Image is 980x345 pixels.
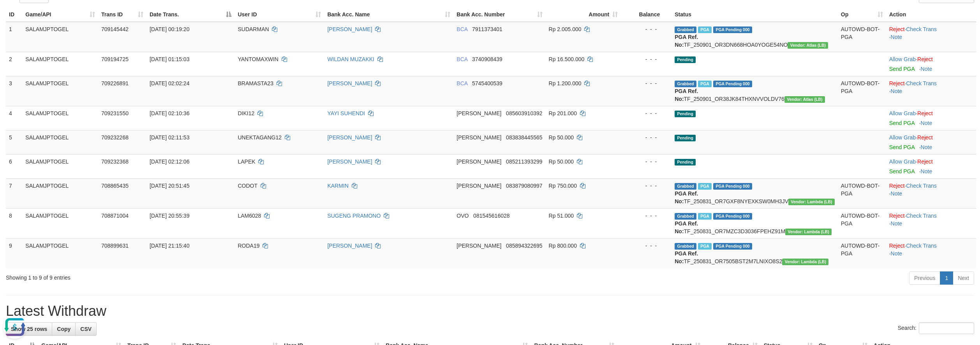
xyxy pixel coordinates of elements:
span: Rp 16.500.000 [549,56,585,62]
span: BCA [457,56,467,62]
span: BRAMASTA23 [238,80,273,86]
td: 9 [6,238,22,268]
th: User ID: activate to sort column ascending [234,7,324,22]
span: PGA Pending [713,81,752,87]
th: Amount: activate to sort column ascending [546,7,621,22]
th: Date Trans.: activate to sort column descending [146,7,235,22]
a: Copy [52,322,76,336]
a: Allow Grab [889,134,916,141]
a: Reject [889,80,905,86]
span: Marked by aeoameng [698,213,712,220]
b: PGA Ref. No: [675,34,698,48]
button: Open LiveChat chat widget [3,3,26,26]
td: 6 [6,154,22,178]
td: TF_250831_OR7GXF8NYEXKSW0MH3JV [672,178,838,208]
span: 709145442 [101,26,129,32]
div: - - - [624,25,668,33]
td: AUTOWD-BOT-PGA [838,178,886,208]
a: Note [891,220,902,227]
div: - - - [624,212,668,220]
span: Pending [675,56,696,63]
th: Status [672,7,838,22]
a: Check Trans [906,213,937,219]
label: Search: [898,322,974,334]
a: Note [921,66,932,72]
span: Grabbed [675,213,696,220]
span: Copy 081545616028 to clipboard [473,213,509,219]
a: Check Trans [906,243,937,249]
td: 4 [6,106,22,130]
a: Note [921,144,932,150]
td: 5 [6,130,22,154]
span: · [889,134,917,141]
th: Action [886,7,976,22]
th: Trans ID: activate to sort column ascending [98,7,146,22]
td: · [886,52,976,76]
span: Copy 085894322695 to clipboard [506,243,542,249]
td: SALAMJPTOGEL [22,238,98,268]
a: Send PGA [889,144,915,150]
span: Vendor URL: https://dashboard.q2checkout.com/secure [788,199,835,205]
span: Pending [675,135,696,141]
span: [PERSON_NAME] [457,134,501,141]
a: Note [921,168,932,174]
a: Send PGA [889,66,915,72]
td: 3 [6,76,22,106]
span: [DATE] 20:55:39 [150,213,189,219]
a: Send PGA [889,120,915,126]
a: Note [921,120,932,126]
span: [PERSON_NAME] [457,110,501,116]
a: Previous [909,271,940,285]
span: UNEKTAGANG12 [238,134,282,141]
a: Reject [889,213,905,219]
a: Reject [917,134,933,141]
th: ID [6,7,22,22]
span: Copy 5745400539 to clipboard [472,80,502,86]
span: Copy 085603910392 to clipboard [506,110,542,116]
span: 708899631 [101,243,129,249]
td: · · [886,208,976,238]
span: [DATE] 01:15:03 [150,56,189,62]
span: Marked by aeoameng [698,183,712,190]
span: BCA [457,80,467,86]
span: [PERSON_NAME] [457,243,501,249]
span: Rp 750.000 [549,183,577,189]
a: [PERSON_NAME] [327,243,372,249]
th: Bank Acc. Name: activate to sort column ascending [324,7,453,22]
span: Rp 51.000 [549,213,574,219]
span: [DATE] 02:11:53 [150,134,189,141]
th: Op: activate to sort column ascending [838,7,886,22]
td: · [886,154,976,178]
span: Rp 1.200.000 [549,80,582,86]
span: Pending [675,111,696,117]
a: CSV [75,322,97,336]
th: Game/API: activate to sort column ascending [22,7,98,22]
span: 709194725 [101,56,129,62]
div: - - - [624,182,668,190]
a: Reject [917,158,933,165]
input: Search: [919,322,974,334]
span: 709231550 [101,110,129,116]
b: PGA Ref. No: [675,220,698,234]
td: AUTOWD-BOT-PGA [838,76,886,106]
span: · [889,56,917,62]
a: [PERSON_NAME] [327,134,372,141]
a: Reject [889,243,905,249]
div: - - - [624,79,668,87]
a: [PERSON_NAME] [327,26,372,32]
td: SALAMJPTOGEL [22,208,98,238]
a: Note [891,250,902,257]
a: KARMIN [327,183,348,189]
span: Grabbed [675,26,696,33]
span: Rp 800.000 [549,243,577,249]
td: TF_250901_OR3DN668HOA0YOGE54NO [672,22,838,52]
b: PGA Ref. No: [675,250,698,264]
td: · · [886,76,976,106]
a: WILDAN MUZAKKI [327,56,374,62]
div: - - - [624,109,668,117]
span: PGA Pending [713,243,752,250]
span: [DATE] 02:02:24 [150,80,189,86]
span: Rp 201.000 [549,110,577,116]
span: · [889,158,917,165]
td: AUTOWD-BOT-PGA [838,238,886,268]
